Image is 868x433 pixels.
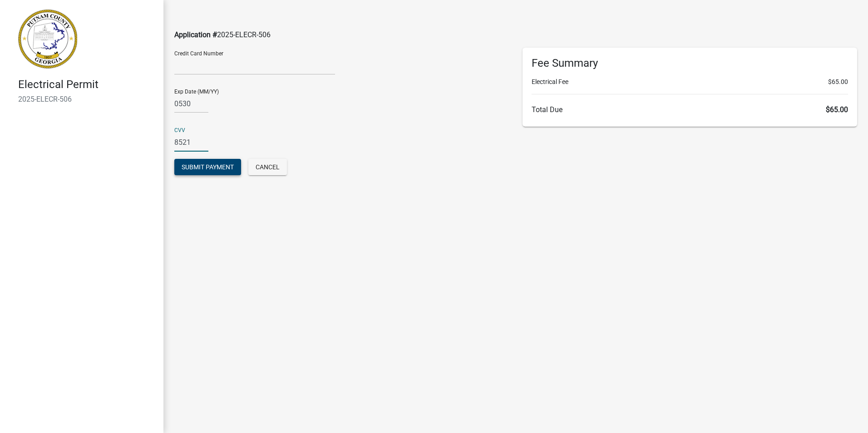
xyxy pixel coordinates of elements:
h6: 2025-ELECR-506 [18,95,156,103]
h6: Fee Summary [532,57,848,70]
span: 2025-ELECR-506 [217,30,271,39]
span: $65.00 [828,77,848,87]
li: Electrical Fee [532,77,848,87]
span: $65.00 [826,105,848,114]
span: Submit Payment [182,163,234,171]
span: Cancel [256,163,280,171]
button: Submit Payment [174,159,241,175]
h6: Total Due [532,105,848,114]
h4: Electrical Permit [18,78,156,91]
label: Credit Card Number [174,51,223,56]
button: Cancel [248,159,287,175]
span: Application # [174,30,217,39]
img: Putnam County, Georgia [18,10,77,69]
